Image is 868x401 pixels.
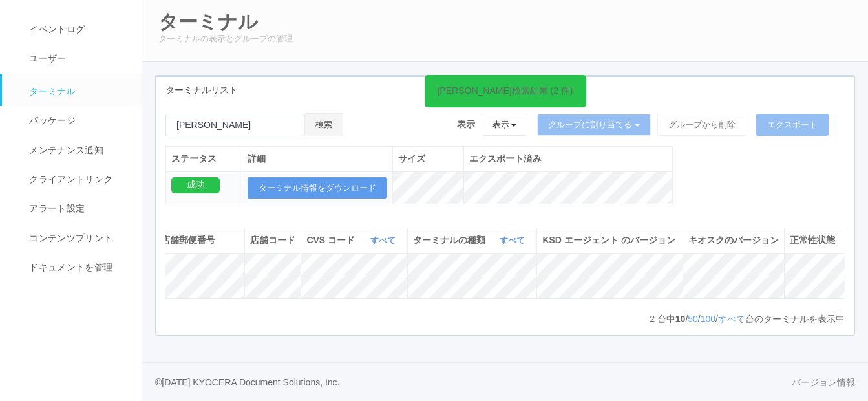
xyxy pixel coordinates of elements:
[26,203,85,213] span: アラート設定
[26,174,112,184] span: クライアントリンク
[367,234,402,247] button: すべて
[304,113,343,136] button: 検索
[701,314,715,324] a: 100
[26,24,85,34] span: イベントログ
[26,86,76,96] span: ターミナル
[248,177,387,199] button: ターミナル情報をダウンロード
[469,152,667,166] div: エクスポート済み
[718,314,745,324] a: すべて
[537,114,651,136] button: グループに割り当てる
[2,253,153,282] a: ドキュメントを管理
[482,114,528,136] button: 表示
[2,165,153,194] a: クライアントリンク
[398,152,458,166] div: サイズ
[650,314,657,324] span: 2
[792,376,855,389] a: バージョン情報
[26,233,112,243] span: コンテンツプリント
[2,224,153,253] a: コンテンツプリント
[158,11,852,32] h2: ターミナル
[542,235,675,245] span: KSD エージェント のバージョン
[457,118,475,131] span: 表示
[2,44,153,73] a: ユーザー
[26,262,112,272] span: ドキュメントを管理
[2,15,153,44] a: イベントログ
[2,136,153,165] a: メンテナンス通知
[26,145,103,155] span: メンテナンス通知
[2,106,153,135] a: パッケージ
[675,314,686,324] span: 10
[171,177,220,193] div: 成功
[26,115,76,125] span: パッケージ
[688,314,698,324] a: 50
[756,114,829,136] button: エクスポート
[657,114,746,136] button: グループから削除
[155,377,340,387] span: © [DATE] KYOCERA Document Solutions, Inc.
[496,234,531,247] button: すべて
[688,235,779,245] span: キオスクのバージョン
[2,194,153,223] a: アラート設定
[26,53,66,63] span: ユーザー
[171,152,237,166] div: ステータス
[306,233,358,247] span: CVS コード
[500,235,528,245] a: すべて
[156,77,854,103] div: ターミナルリスト
[370,235,399,245] a: すべて
[161,235,215,245] span: 店舗郵便番号
[790,235,835,245] span: 正常性状態
[158,32,852,45] p: ターミナルの表示とグループの管理
[650,312,845,326] p: 台中 / / / 台のターミナルを表示中
[437,84,573,98] div: [PERSON_NAME]検索結果 (2 件)
[250,235,295,245] span: 店舗コード
[413,233,489,247] span: ターミナルの種類
[2,74,153,106] a: ターミナル
[248,152,387,166] div: 詳細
